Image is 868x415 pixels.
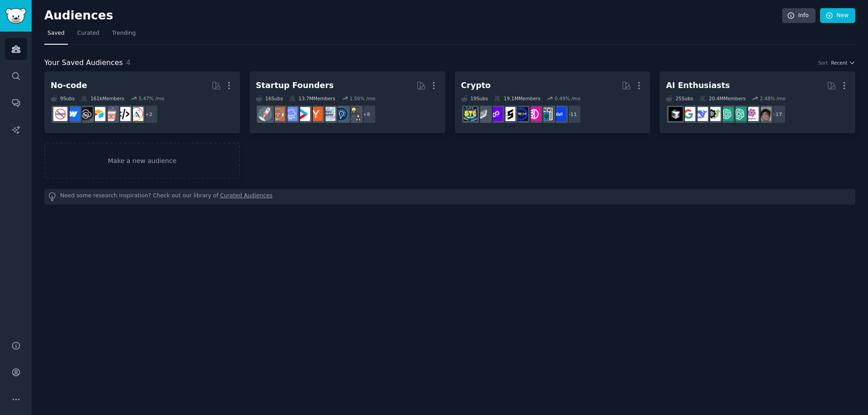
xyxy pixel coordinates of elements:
div: + 2 [139,105,158,124]
img: growmybusiness [347,107,361,121]
span: Saved [47,29,65,37]
a: Trending [109,26,139,45]
img: NoCodeSaaS [79,107,93,121]
div: No-code [51,80,87,91]
span: Curated [77,29,99,37]
a: Curated Audiences [220,192,273,201]
div: 9 Sub s [51,95,75,102]
h2: Audiences [44,9,782,23]
div: 19 Sub s [461,95,488,102]
div: 161k Members [81,95,124,102]
img: DeepSeek [694,107,708,121]
div: 0.49 % /mo [555,95,580,102]
div: 25 Sub s [666,95,693,102]
div: 5.47 % /mo [138,95,164,102]
div: 16 Sub s [256,95,283,102]
img: webflow [66,107,80,121]
img: indiehackers [321,107,335,121]
img: Crypto_General [463,107,477,121]
img: ycombinator [309,107,323,121]
img: OpenAIDev [745,107,759,121]
img: GummySearch logo [5,8,26,24]
a: Make a new audience [44,143,240,179]
img: nocode [53,107,67,121]
div: 2.48 % /mo [760,95,786,102]
div: + 17 [767,105,786,124]
img: startups [258,107,272,121]
img: 0xPolygon [489,107,503,121]
img: ArtificalIntelligence [757,107,771,121]
span: Trending [112,29,136,37]
div: 19.1M Members [494,95,540,102]
img: chatgpt_prompts_ [732,107,746,121]
span: Your Saved Audiences [44,57,123,69]
a: AI Enthusiasts25Subs20.4MMembers2.48% /mo+17ArtificalIntelligenceOpenAIDevchatgpt_prompts_chatgpt... [660,71,855,133]
div: Crypto [461,80,491,91]
button: Recent [831,60,855,66]
div: AI Enthusiasts [666,80,730,91]
div: Startup Founders [256,80,334,91]
img: web3 [514,107,528,121]
a: No-code9Subs161kMembers5.47% /mo+2AdaloNoCodeMovementnocodelowcodeAirtableNoCodeSaaSwebflownocode [44,71,240,133]
img: nocodelowcode [104,107,118,121]
div: + 11 [562,105,581,124]
div: Sort [818,60,828,66]
img: AItoolsCatalog [707,107,721,121]
img: ethstaker [501,107,515,121]
div: 13.7M Members [289,95,335,102]
img: chatgpt_promptDesign [719,107,733,121]
div: 20.4M Members [699,95,745,102]
div: + 8 [357,105,376,124]
img: startup [296,107,310,121]
img: defiblockchain [527,107,541,121]
a: New [820,8,855,23]
div: 1.50 % /mo [349,95,375,102]
a: Startup Founders16Subs13.7MMembers1.50% /mo+8growmybusinessEntrepreneurshipindiehackersycombinato... [250,71,445,133]
span: Recent [831,60,847,66]
span: 4 [126,58,131,67]
div: Need some research inspiration? Check out our library of [44,189,855,205]
img: CryptoNews [539,107,553,121]
a: Curated [74,26,103,45]
img: SaaS [283,107,297,121]
a: Crypto19Subs19.1MMembers0.49% /mo+11defi_CryptoNewsdefiblockchainweb3ethstaker0xPolygonethfinance... [455,71,651,133]
img: Entrepreneurship [334,107,348,121]
img: defi_ [552,107,566,121]
img: ethfinance [476,107,490,121]
img: GoogleGeminiAI [681,107,695,121]
img: cursor [669,107,683,121]
img: EntrepreneurRideAlong [271,107,285,121]
img: Adalo [129,107,143,121]
a: Info [782,8,816,23]
a: Saved [44,26,68,45]
img: Airtable [91,107,105,121]
img: NoCodeMovement [117,107,131,121]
